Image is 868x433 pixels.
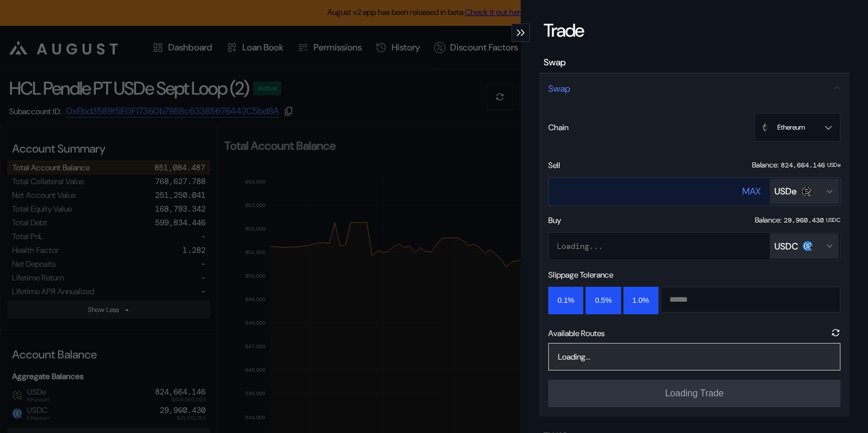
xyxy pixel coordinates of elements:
[801,186,812,197] img: USDE.png
[742,185,761,197] div: MAX
[755,216,781,225] div: Balance:
[784,216,824,225] div: 29,960.430
[544,18,583,42] div: Trade
[623,287,658,314] button: 1.0%
[774,240,798,252] div: USDC
[742,178,761,205] button: MAX
[548,270,613,280] div: Slippage Tolerance
[548,122,568,132] div: Chain
[548,380,840,407] button: Loading Trade
[558,352,591,362] div: Loading...
[548,287,583,314] button: 0.1%
[826,217,840,224] div: USDC
[752,161,778,170] div: Balance:
[770,233,839,259] button: Open menu for selecting token for payment
[827,162,840,169] div: USDe
[548,215,561,225] div: Buy
[808,244,815,251] img: svg+xml,%3c
[548,323,604,343] div: Available Routes
[754,113,840,142] button: Open menu
[807,190,813,197] img: svg+xml,%3c
[557,241,603,251] div: Loading...
[548,83,570,95] div: Swap
[544,56,566,68] div: Swap
[770,179,839,204] button: Open menu for selecting token for payment
[781,161,825,170] div: 824,664.146
[803,241,813,251] img: usdc.png
[761,123,770,132] img: svg+xml,%3c
[774,185,797,197] div: USDe
[548,160,560,170] div: Sell
[586,287,621,314] button: 0.5%
[763,123,805,132] div: Ethereum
